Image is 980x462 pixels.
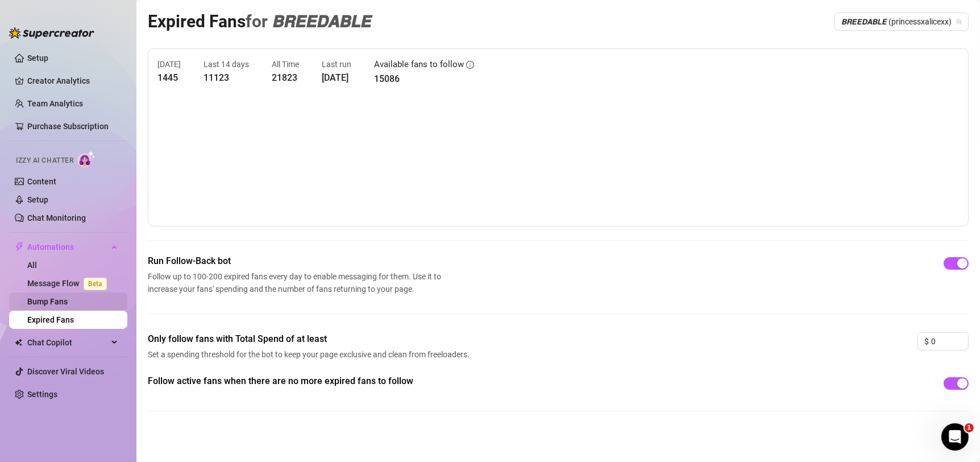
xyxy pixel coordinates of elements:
[9,27,94,39] img: logo-BBDzfeDw.svg
[15,242,24,251] span: thunderbolt
[956,18,962,25] span: team
[27,333,108,352] span: Chat Copilot
[272,58,299,71] article: All Time
[27,177,56,186] a: Content
[27,53,48,63] a: Setup
[27,213,86,222] a: Chat Monitoring
[27,297,68,306] a: Bump Fans
[148,8,371,35] article: Expired Fans
[322,58,351,71] article: Last run
[27,315,74,324] a: Expired Fans
[204,58,249,71] article: Last 14 days
[322,71,351,85] article: [DATE]
[27,279,111,288] a: Message FlowBeta
[941,423,969,451] iframe: Intercom live chat
[78,151,95,167] img: AI Chatter
[374,72,474,86] article: 15086
[148,270,446,295] span: Follow up to 100-200 expired fans every day to enable messaging for them. Use it to increase your...
[466,61,474,69] span: info-circle
[15,339,22,346] img: Chat Copilot
[841,13,962,30] span: 𝘽𝙍𝙀𝙀𝘿𝘼𝘽𝙇𝙀 (princessxalicexx)
[965,423,974,432] span: 1
[148,254,446,268] span: Run Follow-Back bot
[148,332,473,346] span: Only follow fans with Total Spend of at least
[157,71,181,85] article: 1445
[148,348,473,361] span: Set a spending threshold for the bot to keep your page exclusive and clean from freeloaders.
[27,99,83,108] a: Team Analytics
[27,117,118,135] a: Purchase Subscription
[374,58,464,72] article: Available fans to follow
[27,238,108,256] span: Automations
[27,261,37,270] a: All
[27,390,57,399] a: Settings
[27,367,104,376] a: Discover Viral Videos
[16,155,73,166] span: Izzy AI Chatter
[204,71,249,85] article: 11123
[931,333,968,350] input: 0.00
[157,58,181,71] article: [DATE]
[27,72,118,90] a: Creator Analytics
[148,374,473,388] span: Follow active fans when there are no more expired fans to follow
[246,11,371,31] span: for 𝘽𝙍𝙀𝙀𝘿𝘼𝘽𝙇𝙀
[27,195,48,204] a: Setup
[84,278,107,290] span: Beta
[272,71,299,85] article: 21823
